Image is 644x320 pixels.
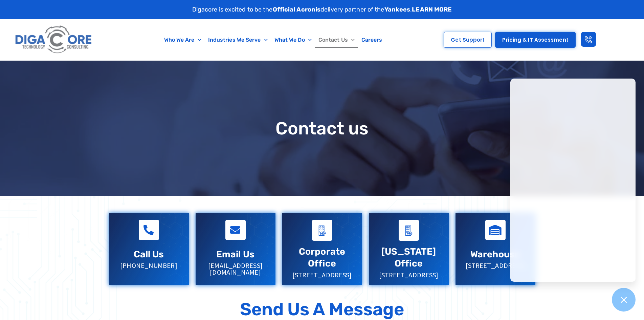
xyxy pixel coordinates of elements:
a: Call Us [139,220,159,240]
span: Get Support [451,37,485,42]
a: Who We Are [161,32,205,48]
a: Corporate Office [312,220,332,241]
a: Virginia Office [399,220,419,241]
a: Call Us [134,249,164,260]
a: Get Support [444,32,492,48]
a: Email Us [225,220,246,240]
a: Contact Us [315,32,358,48]
p: [PHONE_NUMBER] [116,262,182,269]
p: [STREET_ADDRESS] [289,272,355,278]
a: Careers [358,32,386,48]
p: [STREET_ADDRESS] [376,272,442,278]
a: Corporate Office [299,246,345,269]
a: What We Do [271,32,315,48]
a: [US_STATE] Office [381,246,436,269]
nav: Menu [127,32,420,48]
p: Digacore is excited to be the delivery partner of the . [192,5,452,14]
a: Warehouse [485,220,506,240]
img: Digacore logo 1 [13,23,94,57]
h1: Contact us [106,119,539,138]
strong: Official Acronis [273,6,321,13]
p: [EMAIL_ADDRESS][DOMAIN_NAME] [202,262,269,276]
iframe: Chatgenie Messenger [510,79,636,282]
a: Email Us [216,249,254,260]
p: Send Us a Message [240,299,404,320]
strong: Yankees [384,6,410,13]
a: Pricing & IT Assessment [495,32,575,48]
a: Warehouse [470,249,520,260]
a: Industries We Serve [205,32,271,48]
a: LEARN MORE [412,6,452,13]
span: Pricing & IT Assessment [502,37,568,42]
p: [STREET_ADDRESS] [462,262,529,269]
